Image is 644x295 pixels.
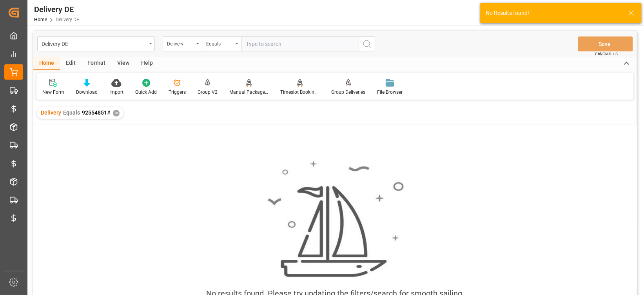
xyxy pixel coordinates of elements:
[229,89,268,96] div: Manual Package TypeDetermination
[578,36,633,51] button: Save
[331,89,365,96] div: Group Deliveries
[280,89,319,96] div: Timeslot Booking Report
[135,57,159,70] div: Help
[41,109,61,116] span: Delivery
[33,57,60,70] div: Home
[169,89,186,96] div: Triggers
[82,109,110,116] span: 92554851#
[113,110,120,117] div: ✕
[111,57,135,70] div: View
[82,57,111,70] div: Format
[359,36,375,51] button: search button
[63,109,80,116] span: Equals
[595,51,618,57] span: Ctrl/CMD + S
[42,89,64,96] div: New Form
[76,89,98,96] div: Download
[42,38,146,48] div: Delivery DE
[267,160,404,278] img: smooth_sailing.jpeg
[377,89,403,96] div: File Browser
[109,89,123,96] div: Import
[163,36,202,51] button: open menu
[135,89,157,96] div: Quick Add
[60,57,82,70] div: Edit
[198,89,218,96] div: Group V2
[206,38,233,47] div: Equals
[34,4,79,15] div: Delivery DE
[486,9,620,17] div: No Results found!
[34,17,47,22] a: Home
[241,36,359,51] input: Type to search
[37,36,155,51] button: open menu
[167,38,194,47] div: Delivery
[202,36,241,51] button: open menu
